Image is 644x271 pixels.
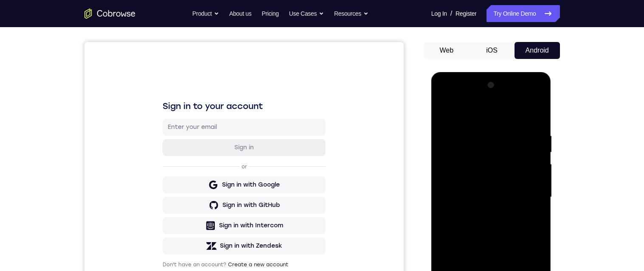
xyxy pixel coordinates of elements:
[229,5,251,22] a: About us
[78,155,241,172] button: Sign in with GitHub
[84,8,135,19] a: Go to the home page
[78,175,241,192] button: Sign in with Intercom
[78,196,241,212] button: Sign in with Zendesk
[135,200,198,208] div: Sign in with Zendesk
[469,42,515,59] button: iOS
[192,5,219,22] button: Product
[262,5,278,22] a: Pricing
[138,139,195,147] div: Sign in with Google
[78,134,241,151] button: Sign in with Google
[456,5,476,22] a: Register
[143,220,204,226] a: Create a new account
[78,219,241,226] p: Don't have an account?
[155,121,164,128] p: or
[515,42,560,59] button: Android
[289,5,324,22] button: Use Cases
[138,159,195,168] div: Sign in with GitHub
[424,42,470,59] button: Web
[450,8,452,19] span: /
[431,5,447,22] a: Log In
[135,179,199,188] div: Sign in with Intercom
[334,5,368,22] button: Resources
[487,5,560,22] a: Try Online Demo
